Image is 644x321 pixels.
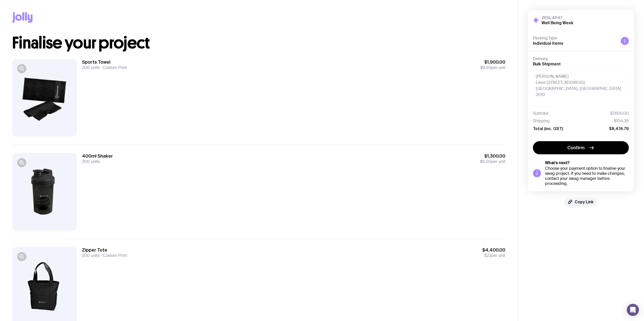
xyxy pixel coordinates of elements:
span: Total (inc. GST) [533,126,563,131]
h4: Packing Type [533,36,617,41]
div: Open Intercom Messenger [627,304,639,316]
button: Confirm [533,141,629,154]
span: $1,300.00 [480,153,505,159]
span: Subtotal [533,111,548,116]
div: [PERSON_NAME] Level [STREET_ADDRESS] [GEOGRAPHIC_DATA], [GEOGRAPHIC_DATA] 2010 [533,71,629,101]
span: Custom Print [100,65,127,70]
span: 200 units [82,159,100,164]
span: Custom Print [100,253,127,258]
span: $104.35 [614,118,629,124]
h3: ZE5L4P47 [542,15,573,20]
span: $8,474.79 [609,126,629,131]
span: Shipping [533,118,550,124]
span: $1,900.00 [480,59,505,65]
h3: 400ml Shaker [82,153,113,159]
span: per unit [480,159,505,164]
span: 200 units [82,65,100,70]
span: per unit [480,65,505,70]
h4: Delivery [533,56,629,61]
h3: Zipper Tote [82,247,127,253]
h1: Finalise your project [12,35,505,51]
button: Copy Link [564,197,598,206]
span: Individual Items [533,41,563,45]
h3: Sports Towel [82,59,127,65]
span: Bulk Shipment [533,62,561,66]
span: $22 [484,253,491,258]
span: Copy Link [575,199,594,204]
h2: Well Being Week [542,20,573,25]
span: $9.50 [480,65,491,70]
h5: What’s next? [545,160,629,165]
div: Choose your payment option to finalise your swag project. If you need to make changes, contact yo... [545,166,629,186]
span: 200 units [82,253,100,258]
span: per unit [482,253,505,258]
span: $7,600.00 [610,111,629,116]
span: Confirm [567,145,585,151]
span: $6.50 [480,159,491,164]
span: $4,400.00 [482,247,505,253]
